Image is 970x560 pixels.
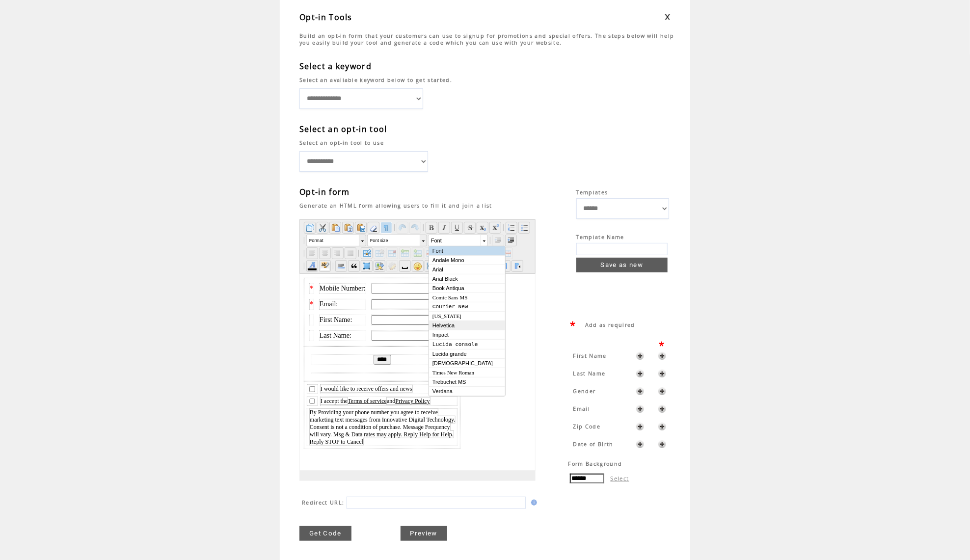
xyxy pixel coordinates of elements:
[299,32,674,46] span: Build an opt-in form that your customers can use to signup for promotions and special offers. The...
[573,370,606,377] span: Last Name
[317,222,328,234] li: Cut
[432,294,493,300] span: Comic Sans MS
[10,135,155,171] span: By Providing your phone number you agree to receive marketing text messages from Innovative Digit...
[397,222,408,234] li: Undo last action
[573,388,596,395] span: Gender
[87,124,130,131] span: and
[299,139,384,146] span: Select an opt-in tool to use
[489,222,501,234] li: Superscript
[464,222,476,234] li: Strikethrough
[401,526,447,541] a: Preview
[355,222,367,234] li: Paste formatted text
[19,56,66,67] td: Last Name:
[386,247,398,259] li: Delete table
[319,247,331,259] li: Align center
[306,247,318,259] li: Align left
[432,341,493,347] span: Lucida console
[568,460,675,467] span: Form Background
[425,247,436,259] li: Delete row
[329,222,341,234] li: Paste
[573,405,591,412] span: Email
[342,222,354,234] li: Paste only text
[611,475,629,482] label: Select
[576,234,624,240] span: Template Name
[432,332,493,338] span: Impact
[367,235,427,246] li: Font size
[307,235,359,246] label: Format
[95,124,130,131] a: Privacy Policy
[451,222,463,234] li: Underline
[48,124,87,131] a: Terms of service
[573,441,614,448] span: Date of Birth
[426,222,437,234] li: Bold
[345,247,356,259] li: Align full
[432,379,493,385] span: Trebuchet MS
[412,260,424,272] li: Smiley
[432,248,493,254] span: Font
[399,247,411,259] li: Insert row before
[374,260,385,272] li: Stop element floating
[302,499,344,506] span: Redirect URL:
[505,235,517,246] li: Indent
[432,370,493,375] span: Times New Roman
[432,285,493,291] span: Book Antiqua
[432,257,493,263] span: Andale Mono
[386,260,398,272] li: Css style and class
[432,351,493,357] span: Lucida grande
[21,111,112,118] span: I would like to receive offers and news
[432,276,493,282] span: Arial Black
[409,222,421,234] li: Redo previous action
[361,247,373,259] li: Table
[304,222,316,234] li: Copy
[512,260,523,272] li: Right to left
[573,352,607,359] span: First Name
[576,258,668,272] a: Save as new
[528,500,537,506] img: help.gif
[361,260,373,272] li: Block element (DIV)
[374,247,385,259] li: Table properties
[299,12,352,23] span: Opt-in Tools
[299,526,351,541] a: Get Code
[299,61,372,72] span: Select a keyword
[501,247,513,259] li: Split table cell
[299,77,452,83] span: Select an available keyword below to get started.
[576,189,608,196] span: Templates
[368,222,379,234] li: Clean format
[319,260,331,272] li: Background color
[19,25,66,36] td: Email:
[21,124,48,131] span: I accept the
[332,247,344,259] li: Ailgn right
[380,222,392,234] li: Toggle display document structure
[432,360,493,366] span: [DEMOGRAPHIC_DATA]
[428,235,488,246] li: Font
[19,41,66,52] td: First Name:
[432,267,493,272] span: Arial
[19,9,66,20] td: Mobile Number:
[438,222,450,234] li: Italic
[585,321,635,328] span: Add as required
[432,313,493,319] span: [US_STATE]
[299,202,492,209] span: Generate an HTML form allowing users to fill it and join a list
[299,124,387,134] span: Select an opt-in tool
[477,222,488,234] li: Subscript
[432,304,493,310] span: Courier New
[306,260,318,272] li: Font color
[306,235,366,246] li: Format
[432,388,493,394] span: Verdana
[431,238,442,243] span: Font
[432,322,493,328] span: Helvetica
[399,260,411,272] li: Non breakable space
[573,423,601,430] span: Zip Code
[335,260,347,272] li: Horizontal rule
[348,260,360,272] li: Blockquote
[506,222,517,234] li: Ordered list
[412,247,424,259] li: Insert row after
[492,235,504,246] li: Outdent
[368,235,420,246] label: Font size
[299,187,350,197] span: Opt-in form
[425,260,436,272] li: Page break
[518,222,530,234] li: Unordered list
